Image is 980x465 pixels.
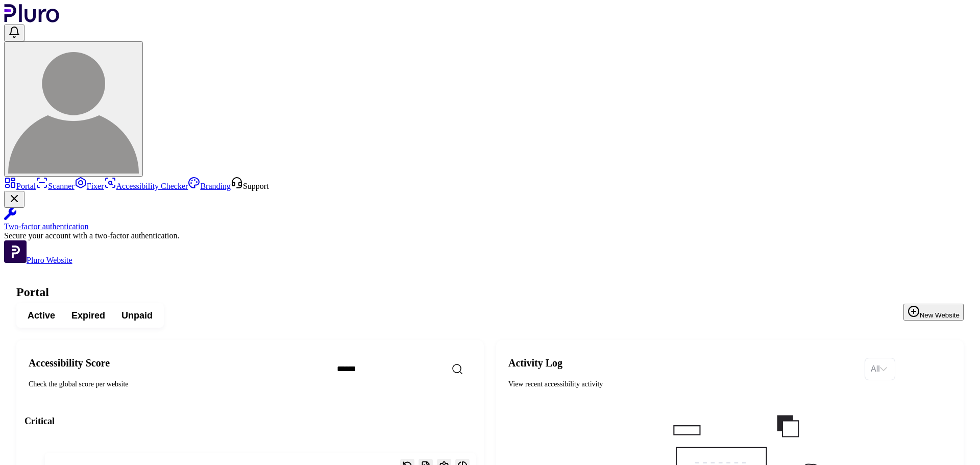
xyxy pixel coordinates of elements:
div: Secure your account with a two-factor authentication. [4,231,976,240]
button: Close Two-factor authentication notification [4,191,24,208]
button: Unpaid [113,306,161,325]
h3: Critical [24,415,476,427]
span: Expired [71,309,105,322]
div: Check the global score per website [29,379,321,389]
button: User avatar [4,41,143,177]
input: Search [329,358,504,380]
h2: Activity Log [508,357,856,369]
h1: Portal [16,285,964,299]
button: New Website [903,304,964,321]
div: Set sorting [865,358,895,380]
img: User avatar [8,43,139,174]
div: Two-factor authentication [4,222,976,231]
a: Open Pluro Website [4,256,72,264]
a: Branding [188,182,231,190]
h2: Accessibility Score [29,357,321,369]
a: Portal [4,182,36,190]
div: View recent accessibility activity [508,379,856,389]
a: Fixer [75,182,104,190]
button: Active [19,306,63,325]
a: Accessibility Checker [104,182,188,190]
a: Scanner [36,182,75,190]
a: Two-factor authentication [4,208,976,231]
a: Logo [4,15,60,24]
button: Open notifications, you have undefined new notifications [4,25,24,41]
span: Active [28,309,55,322]
span: Unpaid [121,309,153,322]
aside: Sidebar menu [4,177,976,265]
button: Expired [63,306,113,325]
a: Open Support screen [231,182,269,190]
